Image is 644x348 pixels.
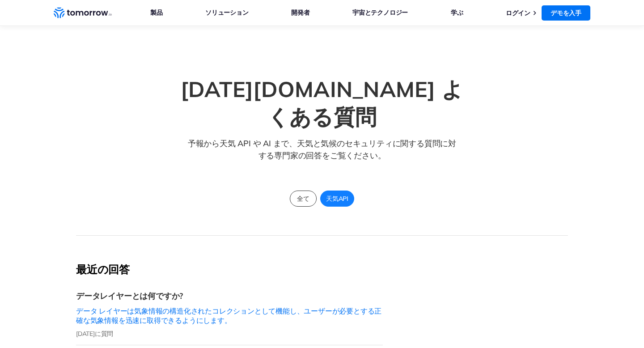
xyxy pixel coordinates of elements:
[76,291,183,301] font: データレイヤーとは何ですか?
[76,263,130,276] font: 最近の回答
[290,191,317,207] a: 全て
[150,8,163,17] font: 製品
[320,191,354,207] a: 天気API
[352,8,408,17] font: 宇宙とテクノロジー
[451,7,463,18] a: 学ぶ
[76,284,383,345] a: データレイヤーとは何ですか?データ レイヤーは気象情報の構造化されたコレクションとして機能し、ユーザーが必要とする正確な気象情報を迅速に取得できるようにします。[DATE]に質問
[291,7,309,18] a: 開発者
[188,138,456,161] font: 予報から天気 API や AI まで、天気と気候のセキュリティに関する質問に対する専門家の回答をご覧ください。
[297,195,309,203] font: 全て
[205,7,249,18] a: ソリューション
[326,195,348,203] font: 天気API
[542,5,590,21] a: デモを入手
[150,7,163,18] a: 製品
[291,8,309,17] font: 開発者
[352,7,408,18] a: 宇宙とテクノロジー
[76,306,381,325] font: データ レイヤーは気象情報の構造化されたコレクションとして機能し、ユーザーが必要とする正確な気象情報を迅速に取得できるようにします。
[506,9,530,17] a: ログイン
[181,76,463,130] font: [DATE][DOMAIN_NAME] よくある質問
[54,6,112,20] a: ホームリンク
[76,330,113,338] font: [DATE]に質問
[551,9,581,17] font: デモを入手
[451,8,463,17] font: 学ぶ
[205,8,249,17] font: ソリューション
